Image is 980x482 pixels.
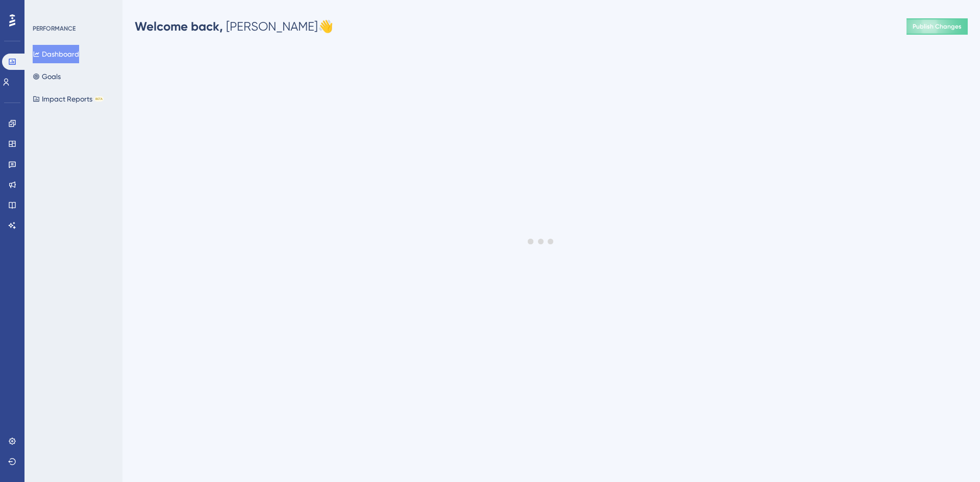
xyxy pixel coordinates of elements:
div: BETA [94,96,104,102]
button: Impact ReportsBETA [33,90,104,108]
div: [PERSON_NAME] 👋 [135,18,333,35]
div: PERFORMANCE [33,24,76,33]
span: Welcome back, [135,19,223,34]
button: Dashboard [33,45,79,63]
button: Publish Changes [906,18,968,35]
span: Publish Changes [913,22,962,31]
button: Goals [33,67,61,86]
